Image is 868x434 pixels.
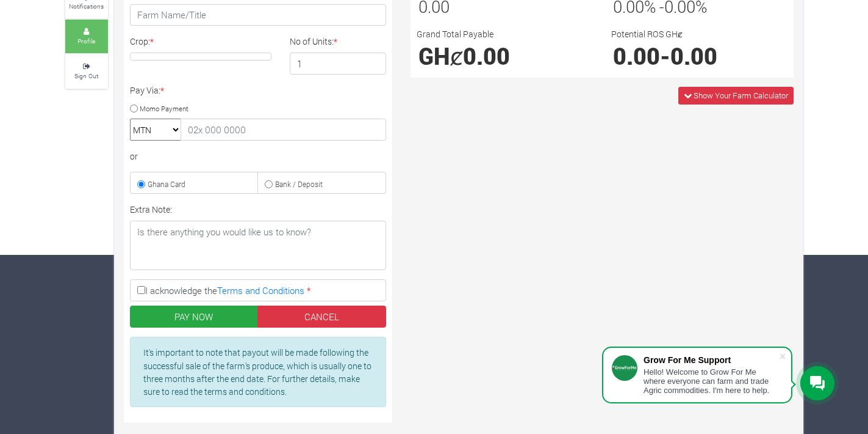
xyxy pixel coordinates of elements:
[130,203,172,216] label: Extra Note:
[463,41,510,71] span: 0.00
[181,119,386,141] input: 02x 000 0000
[137,286,145,294] input: I acknowledge theTerms and Conditions *
[290,35,337,48] label: No of Units:
[644,355,779,365] div: Grow For Me Support
[670,41,717,71] span: 0.00
[265,180,273,188] input: Bank / Deposit
[77,37,95,45] small: Profile
[74,72,98,80] small: Sign Out
[613,41,660,71] span: 0.00
[65,20,108,53] a: Profile
[130,84,164,97] label: Pay Via:
[140,103,188,112] small: Momo Payment
[613,42,786,70] h1: -
[130,105,138,112] input: Momo Payment
[130,150,386,163] div: or
[130,306,259,328] button: PAY NOW
[217,284,304,296] a: Terms and Conditions
[417,28,493,40] label: Grand Total Payable
[65,54,108,88] a: Sign Out
[130,35,154,48] label: Crop:
[69,2,104,10] small: Notifications
[137,180,145,188] input: Ghana Card
[694,90,788,101] span: Show Your Farm Calculator
[130,4,386,26] input: Farm Name/Title
[418,42,591,70] h1: GHȼ
[257,306,386,328] a: CANCEL
[644,367,779,395] div: Hello! Welcome to Grow For Me where everyone can farm and trade Agric commodities. I'm here to help.
[148,179,185,189] small: Ghana Card
[275,179,323,189] small: Bank / Deposit
[143,346,371,398] p: It's important to note that payout will be made following the successful sale of the farm's produ...
[130,279,386,301] label: I acknowledge the
[611,28,683,40] label: Potential ROS GHȼ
